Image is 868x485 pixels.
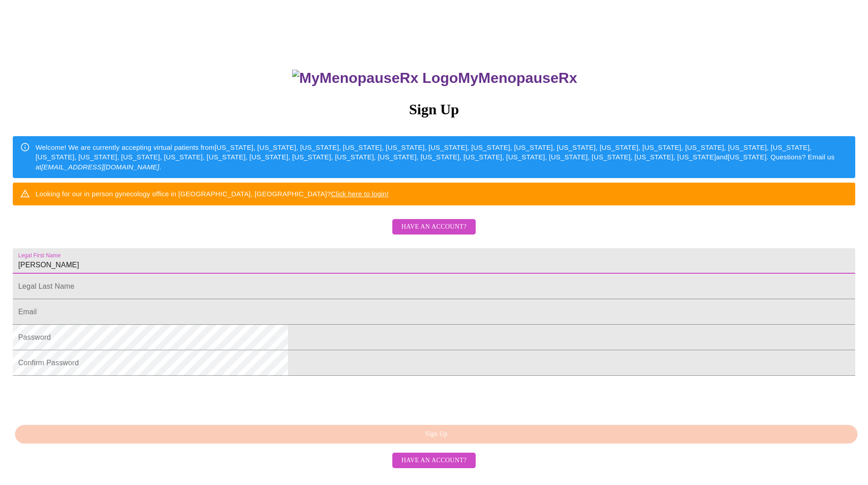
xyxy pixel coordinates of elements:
div: Welcome! We are currently accepting virtual patients from [US_STATE], [US_STATE], [US_STATE], [US... [36,139,848,175]
em: [EMAIL_ADDRESS][DOMAIN_NAME] [41,163,159,171]
h3: MyMenopauseRx [14,70,856,87]
img: MyMenopauseRx Logo [292,70,458,87]
a: Have an account? [390,229,478,237]
h3: Sign Up [13,101,855,118]
div: Looking for our in person gynecology office in [GEOGRAPHIC_DATA], [GEOGRAPHIC_DATA]? [36,185,389,202]
span: Have an account? [401,455,467,466]
a: Click here to login! [331,190,389,198]
span: Have an account? [401,221,467,233]
a: Have an account? [390,456,478,464]
iframe: reCAPTCHA [13,380,151,416]
button: Have an account? [392,453,476,469]
button: Have an account? [392,219,476,235]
